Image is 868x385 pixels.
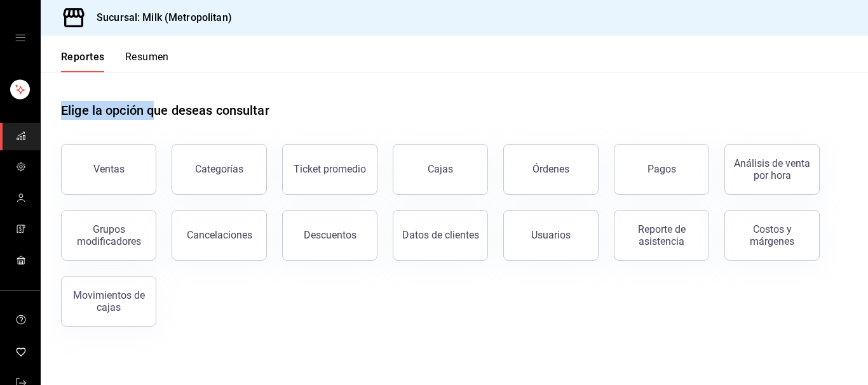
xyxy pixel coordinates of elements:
button: Resumen [125,51,169,72]
button: Pagos [614,144,709,195]
div: Pagos [648,163,676,175]
button: open drawer [15,33,25,43]
div: Usuarios [531,229,571,241]
button: Ventas [61,144,156,195]
div: Reporte de asistencia [622,223,701,247]
div: Grupos modificadores [69,223,148,247]
div: Descuentos [304,229,356,241]
div: Datos de clientes [402,229,479,241]
div: Órdenes [532,163,569,175]
div: Ventas [93,163,125,175]
div: Cajas [428,162,454,177]
button: Análisis de venta por hora [724,144,820,195]
button: Reporte de asistencia [614,210,709,261]
button: Grupos modificadores [61,210,156,261]
div: Análisis de venta por hora [733,157,811,181]
button: Órdenes [503,144,599,195]
div: Movimientos de cajas [69,289,148,313]
button: Usuarios [503,210,599,261]
button: Categorías [172,144,267,195]
button: Reportes [61,51,105,72]
h1: Elige la opción que deseas consultar [61,101,269,120]
div: Cancelaciones [187,229,252,241]
button: Datos de clientes [393,210,488,261]
h3: Sucursal: Milk (Metropolitan) [86,10,232,25]
button: Descuentos [282,210,377,261]
div: Categorías [195,163,243,175]
button: Movimientos de cajas [61,276,156,327]
div: navigation tabs [61,51,169,72]
button: Ticket promedio [282,144,377,195]
button: Cancelaciones [172,210,267,261]
a: Cajas [393,144,488,195]
div: Ticket promedio [294,163,366,175]
button: Costos y márgenes [724,210,820,261]
div: Costos y márgenes [733,223,811,247]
